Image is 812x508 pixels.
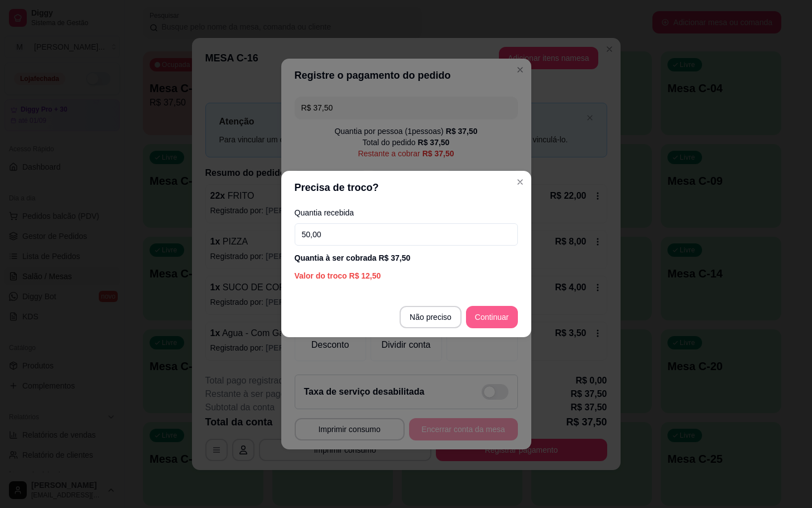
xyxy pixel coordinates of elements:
[295,270,518,281] div: Valor do troco R$ 12,50
[511,173,529,191] button: Close
[466,306,518,328] button: Continuar
[400,306,462,328] button: Não preciso
[281,171,531,204] header: Precisa de troco?
[295,252,518,263] div: Quantia à ser cobrada R$ 37,50
[295,209,518,217] label: Quantia recebida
